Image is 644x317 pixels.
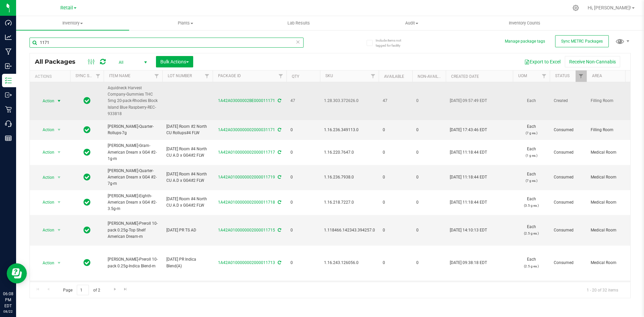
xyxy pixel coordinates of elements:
span: Medical Room [591,260,633,266]
span: [DATE] 09:38:18 EDT [450,260,487,266]
span: 1.118466.142343.394257.0 [324,227,375,233]
span: Sync from Compliance System [277,127,281,132]
span: select [55,173,63,182]
span: Filling Room [591,98,633,104]
span: select [55,125,63,135]
a: 1A42A03000002BE000011171 [218,98,275,103]
span: [DATE] PR Indica Blend(A) [166,256,209,269]
input: Search Package ID, Item Name, SKU, Lot or Part Number... [30,38,304,48]
span: Action [37,258,55,268]
span: [DATE] Room #4 North CU A.D x GG4#2 FLW [166,171,209,184]
span: [PERSON_NAME]-Gram-American Dream x GG4 #2-1g-m [108,143,158,162]
a: Go to the next page [110,285,120,294]
span: [DATE] Room #2 North CU Rollups#4 FLW [166,123,209,136]
span: Aquidneck Harvest Company-Gummies THC 5mg 20-pack-Rhodies Block Island Blue Raspberry-REC-933818 [108,85,158,117]
span: Each [517,146,546,159]
a: 1A42A0100000002000011719 [218,175,275,179]
span: 0 [290,174,316,180]
span: Consumed [554,260,583,266]
span: 0 [383,260,408,266]
span: [DATE] PR TS AD [166,227,209,233]
span: Sync from Compliance System [277,98,281,103]
span: [PERSON_NAME]-Preroll 10-pack 0.25g-Indica Blend-m [108,256,158,269]
span: Each [517,98,546,104]
span: Each [517,256,546,269]
inline-svg: Analytics [5,34,12,41]
span: 0 [290,149,316,156]
span: 0 [416,260,442,266]
a: Area [592,73,602,78]
span: Clear [296,38,300,46]
span: Consumed [554,199,583,206]
span: Hi, [PERSON_NAME]! [588,5,631,10]
span: In Sync [84,96,91,105]
p: 08/22 [3,309,13,314]
span: select [55,258,63,268]
a: 1A42A0300000002000031171 [218,127,275,132]
a: Qty [292,74,299,79]
span: [PERSON_NAME]-Preroll 10-pack 0.25g-Top Shelf American Dream-m [108,220,158,240]
a: Lab Results [242,16,355,30]
a: Available [384,74,404,79]
span: Plants [129,20,242,26]
span: [DATE] 14:10:13 EDT [450,227,487,233]
a: Item Name [109,73,130,78]
span: [DATE] 09:57:49 EDT [450,98,487,104]
span: Retail [60,5,73,11]
a: Filter [202,70,213,82]
span: Each [517,196,546,209]
a: Filter [368,70,379,82]
span: Action [37,148,55,157]
span: 1 - 20 of 32 items [581,285,624,295]
a: Package ID [218,73,241,78]
a: Filter [275,70,286,82]
span: 0 [290,127,316,133]
span: Sync from Compliance System [277,175,281,179]
a: 1A42A0100000002000011715 [218,228,275,232]
span: All Packages [35,58,82,65]
span: 0 [416,227,442,233]
a: Non-Available [418,74,447,79]
span: In Sync [84,172,91,182]
span: 0 [383,149,408,156]
span: In Sync [84,125,91,135]
span: [DATE] 11:18:44 EDT [450,199,487,206]
span: select [55,225,63,235]
span: Medical Room [591,227,633,233]
span: select [55,148,63,157]
span: [DATE] 11:18:44 EDT [450,149,487,156]
span: Filling Room [591,127,633,133]
span: 1.16.236.7938.0 [324,174,375,180]
span: 0 [416,199,442,206]
span: Consumed [554,127,583,133]
p: 06:08 PM EDT [3,291,13,309]
a: Inventory [16,16,129,30]
span: [PERSON_NAME]-Eighth-American Dream x GG4 #2-3.5g-m [108,193,158,212]
span: Sync from Compliance System [277,150,281,155]
inline-svg: Call Center [5,120,12,127]
span: Consumed [554,149,583,156]
span: 0 [290,227,316,233]
span: Audit [356,20,468,26]
a: Lot Number [168,73,192,78]
span: 1.28.303.372626.0 [324,98,375,104]
p: (3.5 g ea.) [517,202,546,209]
span: 0 [290,260,316,266]
a: Sync Status [75,73,101,78]
span: select [55,198,63,207]
span: Sync METRC Packages [561,39,603,44]
div: Actions [35,74,67,79]
span: Sync from Compliance System [277,228,281,232]
a: 1A42A0100000002000011718 [218,200,275,205]
span: 0 [416,127,442,133]
span: Each [517,224,546,236]
span: Include items not tagged for facility [376,38,409,48]
span: Action [37,96,55,106]
span: [DATE] 11:18:44 EDT [450,174,487,180]
span: In Sync [84,225,91,235]
span: Bulk Actions [160,59,189,64]
inline-svg: Retail [5,106,12,113]
span: Inventory Counts [500,20,549,26]
inline-svg: Dashboard [5,19,12,26]
a: Inventory Counts [468,16,581,30]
